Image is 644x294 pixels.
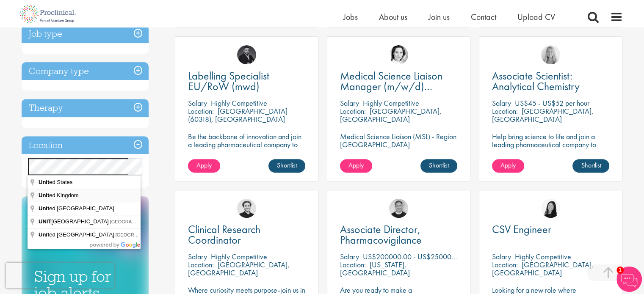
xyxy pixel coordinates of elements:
[188,106,287,124] p: [GEOGRAPHIC_DATA] (60318), [GEOGRAPHIC_DATA]
[389,45,408,64] img: Greta Prestel
[39,205,116,212] span: ed [GEOGRAPHIC_DATA]
[340,260,410,278] p: [US_STATE], [GEOGRAPHIC_DATA]
[492,252,511,261] span: Salary
[196,161,212,170] span: Apply
[39,218,110,225] span: [GEOGRAPHIC_DATA]
[211,98,267,108] p: Highly Competitive
[39,192,49,198] span: Unit
[492,260,518,269] span: Location:
[188,222,260,247] span: Clinical Research Coordinator
[340,106,442,124] p: [GEOGRAPHIC_DATA], [GEOGRAPHIC_DATA]
[343,11,358,22] a: Jobs
[515,98,589,108] p: US$45 - US$52 per hour
[6,263,114,288] iframe: reCAPTCHA
[188,224,305,245] a: Clinical Research Coordinator
[492,106,594,124] p: [GEOGRAPHIC_DATA], [GEOGRAPHIC_DATA]
[188,260,290,278] p: [GEOGRAPHIC_DATA], [GEOGRAPHIC_DATA]
[22,25,149,43] h3: Job type
[110,219,261,224] span: [GEOGRAPHIC_DATA], [GEOGRAPHIC_DATA], [GEOGRAPHIC_DATA]
[340,252,359,261] span: Salary
[340,71,457,92] a: Medical Science Liaison Manager (m/w/d) Nephrologie
[389,199,408,218] img: Bo Forsen
[492,69,580,93] span: Associate Scientist: Analytical Chemistry
[22,99,149,117] h3: Therapy
[188,159,220,173] a: Apply
[492,222,551,236] span: CSV Engineer
[348,161,364,170] span: Apply
[471,11,496,22] a: Contact
[211,252,267,261] p: Highly Competitive
[340,222,422,247] span: Associate Director, Pharmacovigilance
[340,224,457,245] a: Associate Director, Pharmacovigilance
[492,98,511,108] span: Salary
[39,231,116,238] span: ed [GEOGRAPHIC_DATA]
[188,132,305,165] p: Be the backbone of innovation and join a leading pharmaceutical company to help keep life-changin...
[340,69,442,104] span: Medical Science Liaison Manager (m/w/d) Nephrologie
[492,224,609,235] a: CSV Engineer
[515,252,571,261] p: Highly Competitive
[616,267,624,274] span: 1
[188,71,305,92] a: Labelling Specialist EU/RoW (mwd)
[188,252,207,261] span: Salary
[188,69,269,93] span: Labelling Specialist EU/RoW (mwd)
[39,179,49,185] span: Unit
[492,159,524,173] a: Apply
[188,98,207,108] span: Salary
[39,218,51,225] span: UNIT
[237,45,256,64] img: Fidan Beqiraj
[492,106,518,116] span: Location:
[363,98,419,108] p: Highly Competitive
[492,132,609,173] p: Help bring science to life and join a leading pharmaceutical company to play a key role in delive...
[517,11,555,22] a: Upload CV
[616,267,642,292] img: Chatbot
[379,11,407,22] a: About us
[39,231,49,238] span: Unit
[420,159,457,173] a: Shortlist
[492,260,594,278] p: [GEOGRAPHIC_DATA], [GEOGRAPHIC_DATA]
[500,161,516,170] span: Apply
[572,159,609,173] a: Shortlist
[340,132,457,148] p: Medical Science Liaison (MSL) - Region [GEOGRAPHIC_DATA]
[237,199,256,218] img: Nico Kohlwes
[340,260,366,269] span: Location:
[188,260,214,269] span: Location:
[39,192,80,198] span: ed Kingdom
[363,252,498,261] p: US$200000.00 - US$250000.00 per annum
[492,71,609,92] a: Associate Scientist: Analytical Chemistry
[188,106,214,116] span: Location:
[340,98,359,108] span: Salary
[541,45,560,64] img: Shannon Briggs
[22,136,149,154] h3: Location
[541,199,560,218] img: Numhom Sudsok
[340,159,372,173] a: Apply
[116,232,317,237] span: [GEOGRAPHIC_DATA], [GEOGRAPHIC_DATA], [GEOGRAPHIC_DATA], [GEOGRAPHIC_DATA]
[39,179,74,185] span: ed States
[39,205,49,212] span: Unit
[22,62,149,80] h3: Company type
[268,159,305,173] a: Shortlist
[340,106,366,116] span: Location:
[428,11,450,22] a: Join us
